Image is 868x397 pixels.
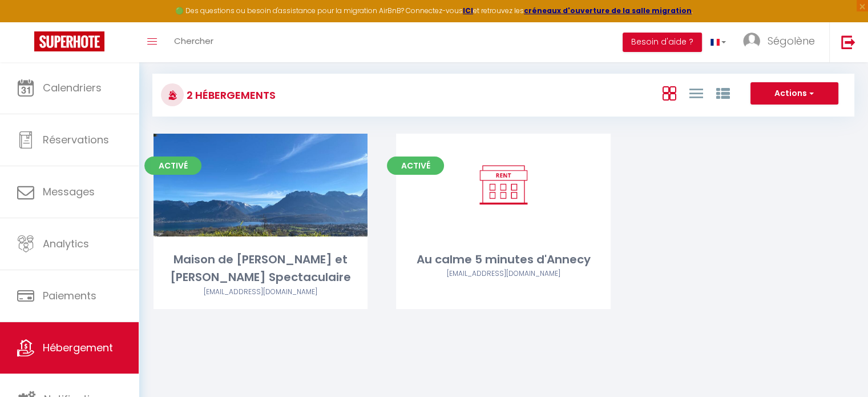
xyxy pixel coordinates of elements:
a: Vue par Groupe [716,83,729,102]
button: Actions [750,82,838,105]
span: Calendriers [43,81,102,95]
h3: 2 Hébergements [184,82,276,108]
span: Activé [387,157,444,175]
button: Ouvrir le widget de chat LiveChat [9,5,43,39]
span: Réservations [43,133,109,147]
a: ... Ségolène [734,22,829,62]
a: Vue en Liste [689,83,703,102]
a: Vue en Box [662,83,676,102]
span: Paiements [43,288,96,303]
a: créneaux d'ouverture de la salle migration [524,6,692,15]
span: Ségolène [768,34,815,48]
span: Hébergement [43,340,113,355]
div: Airbnb [154,287,368,298]
a: Chercher [165,22,222,62]
img: ... [743,33,760,50]
div: Airbnb [396,268,610,279]
span: Chercher [174,35,213,47]
img: Super Booking [34,31,104,51]
span: Activé [144,157,201,175]
img: logout [841,35,855,49]
div: Maison de [PERSON_NAME] et [PERSON_NAME] Spectaculaire [154,251,368,287]
span: Analytics [43,236,89,251]
button: Besoin d'aide ? [623,33,702,52]
a: ICI [463,6,473,15]
div: Au calme 5 minutes d'Annecy [396,251,610,268]
span: Messages [43,185,95,199]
